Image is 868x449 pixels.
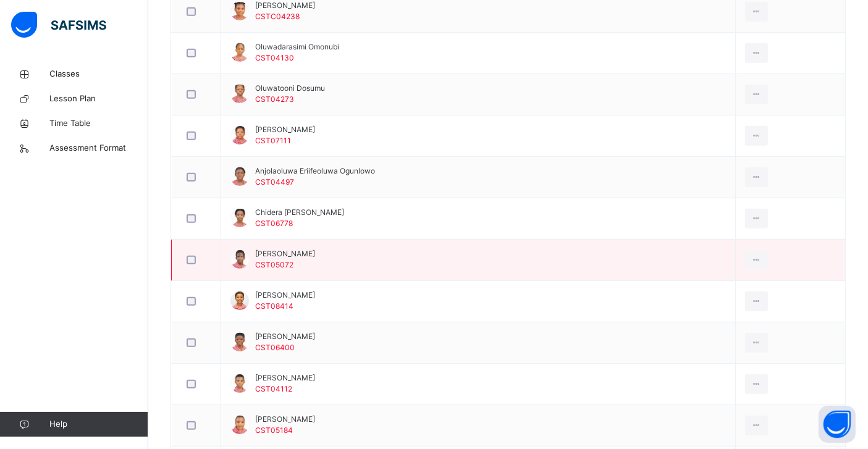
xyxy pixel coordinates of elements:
[255,12,300,21] span: CSTC04238
[255,290,315,301] span: [PERSON_NAME]
[255,41,339,52] span: Oluwadarasimi Omonubi
[255,372,315,384] span: [PERSON_NAME]
[255,343,295,352] span: CST06400
[255,301,293,311] span: CST08414
[255,414,315,425] span: [PERSON_NAME]
[255,260,293,269] span: CST05072
[255,219,293,228] span: CST06778
[255,83,325,94] span: Oluwatooni Dosumu
[255,248,315,259] span: [PERSON_NAME]
[49,117,148,130] span: Time Table
[255,384,292,393] span: CST04112
[255,53,294,62] span: CST04130
[11,12,106,38] img: safsims
[255,94,294,104] span: CST04273
[255,426,293,435] span: CST05184
[255,177,294,187] span: CST04497
[255,124,315,135] span: [PERSON_NAME]
[49,68,148,80] span: Classes
[49,93,148,105] span: Lesson Plan
[255,331,315,342] span: [PERSON_NAME]
[49,142,148,154] span: Assessment Format
[49,418,148,430] span: Help
[255,136,291,145] span: CST07111
[255,166,375,177] span: Anjolaoluwa Eriifeoluwa Ogunlowo
[255,207,344,218] span: Chidera [PERSON_NAME]
[819,406,856,443] button: Open asap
